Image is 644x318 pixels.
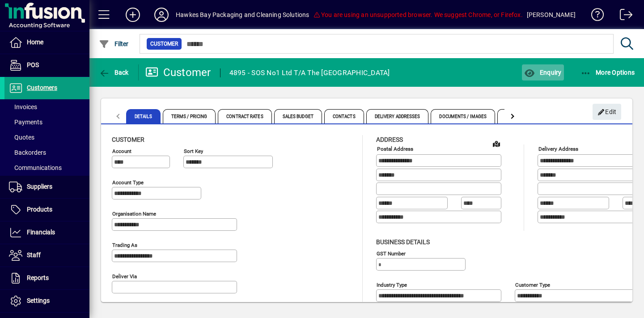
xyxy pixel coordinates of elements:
[99,40,129,47] span: Filter
[376,238,430,246] span: Business details
[515,281,550,288] mat-label: Customer type
[324,109,364,123] span: Contacts
[4,244,89,267] a: Staff
[4,290,89,312] a: Settings
[89,64,139,81] app-page-header-button: Back
[366,109,429,123] span: Delivery Addresses
[126,109,161,123] span: Details
[9,103,37,110] span: Invoices
[150,39,178,48] span: Customer
[527,8,576,22] div: [PERSON_NAME]
[4,145,89,160] a: Backorders
[27,251,41,259] span: Staff
[4,199,89,221] a: Products
[27,206,52,213] span: Products
[147,7,176,23] button: Profile
[27,84,57,91] span: Customers
[27,183,52,190] span: Suppliers
[229,66,390,80] div: 4895 - SOS No1 Ltd T/A The [GEOGRAPHIC_DATA]
[9,134,34,141] span: Quotes
[97,36,131,52] button: Filter
[9,164,62,171] span: Communications
[112,273,137,280] mat-label: Deliver via
[377,250,406,256] mat-label: GST Number
[377,281,407,288] mat-label: Industry type
[4,130,89,145] a: Quotes
[99,69,129,76] span: Back
[112,242,137,248] mat-label: Trading as
[163,109,216,123] span: Terms / Pricing
[578,64,637,81] button: More Options
[613,2,633,31] a: Logout
[27,61,39,68] span: POS
[9,149,46,156] span: Backorders
[4,99,89,114] a: Invoices
[4,176,89,198] a: Suppliers
[593,104,621,120] button: Edit
[597,105,617,119] span: Edit
[218,109,271,123] span: Contract Rates
[97,64,131,81] button: Back
[489,136,504,151] a: View on map
[4,160,89,175] a: Communications
[112,148,131,154] mat-label: Account
[580,69,635,76] span: More Options
[145,65,211,80] div: Customer
[112,211,156,217] mat-label: Organisation name
[27,297,50,304] span: Settings
[376,136,403,143] span: Address
[112,136,144,143] span: Customer
[112,179,144,186] mat-label: Account Type
[585,2,604,31] a: Knowledge Base
[184,148,203,154] mat-label: Sort key
[119,7,147,23] button: Add
[4,267,89,289] a: Reports
[176,8,309,22] div: Hawkes Bay Packaging and Cleaning Solutions
[4,31,89,54] a: Home
[9,119,42,126] span: Payments
[27,38,43,46] span: Home
[274,109,322,123] span: Sales Budget
[313,11,522,18] span: You are using an unsupported browser. We suggest Chrome, or Firefox.
[524,69,561,76] span: Enquiry
[4,221,89,244] a: Financials
[431,109,495,123] span: Documents / Images
[4,54,89,76] a: POS
[522,64,563,81] button: Enquiry
[27,274,49,281] span: Reports
[497,109,547,123] span: Custom Fields
[4,114,89,130] a: Payments
[27,229,55,236] span: Financials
